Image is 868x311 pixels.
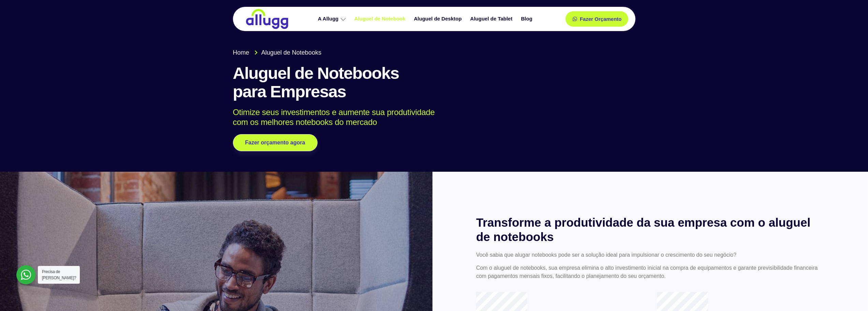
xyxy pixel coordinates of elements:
a: Fazer orçamento agora [233,134,318,151]
a: Fazer Orçamento [565,11,629,27]
a: Aluguel de Tablet [467,13,518,25]
p: Otimize seus investimentos e aumente sua produtividade com os melhores notebooks do mercado [233,108,626,127]
span: Precisa de [PERSON_NAME]? [42,269,76,280]
p: Você sabia que alugar notebooks pode ser a solução ideal para impulsionar o crescimento do seu ne... [476,251,824,259]
span: Fazer orçamento agora [245,140,305,145]
a: Aluguel de Desktop [411,13,467,25]
span: Home [233,48,249,57]
a: A Allugg [314,13,351,25]
span: Aluguel de Notebooks [260,48,321,57]
img: locação de TI é Allugg [245,9,289,29]
p: Com o aluguel de notebooks, sua empresa elimina o alto investimento inicial na compra de equipame... [476,264,824,280]
a: Blog [517,13,537,25]
a: Aluguel de Notebook [351,13,411,25]
span: Fazer Orçamento [580,16,622,22]
h2: Transforme a produtividade da sua empresa com o aluguel de notebooks [476,215,824,244]
h1: Aluguel de Notebooks para Empresas [233,64,635,101]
